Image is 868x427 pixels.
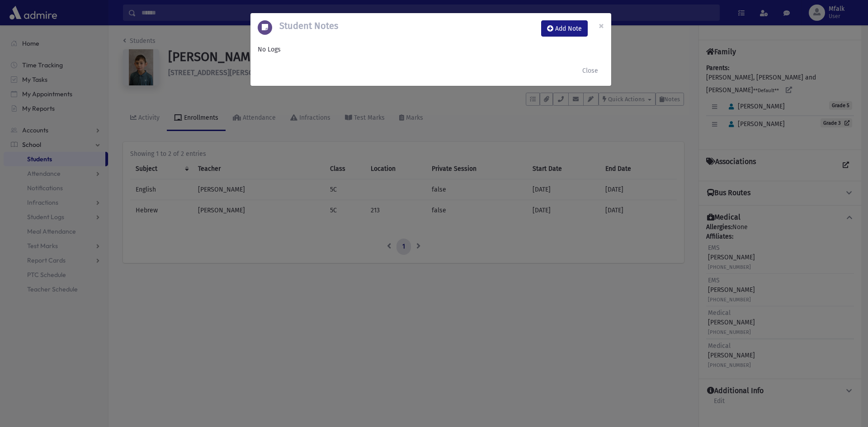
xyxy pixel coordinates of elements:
[576,62,604,79] button: Close
[541,20,588,37] button: Add Note
[599,19,604,32] span: ×
[591,13,611,38] button: Close
[272,20,338,31] h5: Student Notes
[258,45,604,54] div: No Logs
